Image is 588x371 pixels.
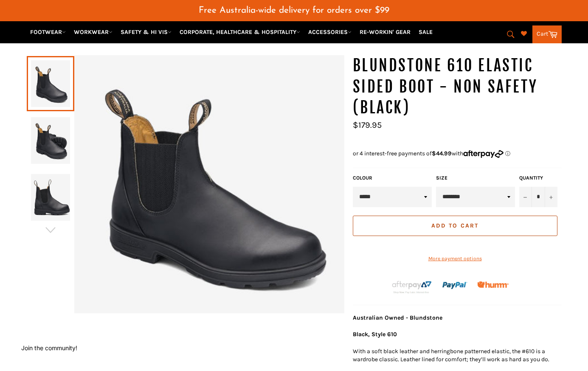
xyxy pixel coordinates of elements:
label: COLOUR [353,174,432,182]
strong: Black, Style 610 [353,331,397,338]
img: Humm_core_logo_RGB-01_300x60px_small_195d8312-4386-4de7-b182-0ef9b6303a37.png [477,281,509,288]
h1: BLUNDSTONE 610 Elastic Sided Boot - Non Safety (Black) [353,55,562,118]
a: CORPORATE, HEALTHCARE & HOSPITALITY [176,25,304,39]
label: Quantity [519,174,557,182]
button: Join the community! [21,344,77,351]
label: Size [436,174,515,182]
img: BLUNDSTONE 610 Elastic Sided Boot - Non Safety - Workin Gear [31,174,70,221]
img: BLUNDSTONE 610 Elastic Sided Boot - Non Safety - Workin Gear [74,55,344,313]
strong: Australian Owned - Blundstone [353,314,442,321]
button: Increase item quantity by one [545,187,557,207]
a: SAFETY & HI VIS [117,25,175,39]
a: WORKWEAR [70,25,116,39]
a: More payment options [353,255,557,262]
span: $179.95 [353,120,382,130]
a: RE-WORKIN' GEAR [356,25,414,39]
a: SALE [415,25,436,39]
img: paypal.png [442,273,467,298]
a: ACCESSORIES [305,25,355,39]
img: BLUNDSTONE 610 Elastic Sided Boot - Non Safety - Workin Gear [31,117,70,164]
button: Add to Cart [353,216,557,236]
span: Free Australia-wide delivery for orders over $99 [199,6,389,15]
a: FOOTWEAR [27,25,69,39]
button: Reduce item quantity by one [519,187,532,207]
a: Cart [532,25,562,43]
span: Add to Cart [431,222,478,229]
img: Afterpay-Logo-on-dark-bg_large.png [391,280,433,294]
